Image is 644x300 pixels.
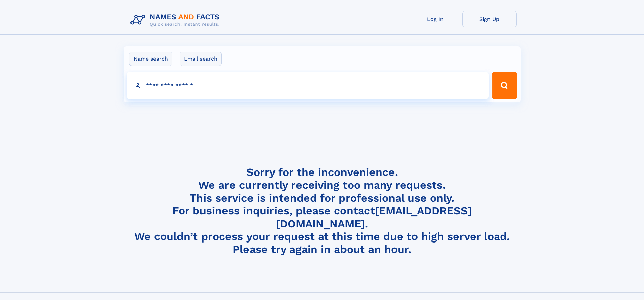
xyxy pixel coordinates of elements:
[129,52,172,66] label: Name search
[127,72,489,99] input: search input
[128,166,517,256] h4: Sorry for the inconvenience. We are currently receiving too many requests. This service is intend...
[128,11,225,29] img: Logo Names and Facts
[462,11,517,27] a: Sign Up
[408,11,462,27] a: Log In
[180,52,222,66] label: Email search
[276,204,472,230] a: [EMAIL_ADDRESS][DOMAIN_NAME]
[492,72,517,99] button: Search Button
